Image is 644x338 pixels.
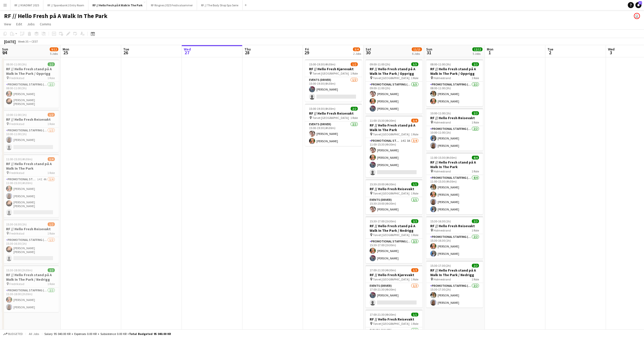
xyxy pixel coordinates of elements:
[472,111,479,115] span: 2/2
[50,52,58,56] div: 5 Jobs
[44,332,171,336] div: Salary 95 040.00 KR + Expenses 0.00 KR + Subsistence 0.00 KR =
[244,47,251,51] span: Thu
[472,120,479,124] span: 1 Role
[411,182,418,186] span: 1/1
[426,283,483,308] app-card-role: Promotional Staffing (Promotional Staff)2/215:30-17:30 (2h)[PERSON_NAME][PERSON_NAME]
[366,116,422,177] div: 11:00-15:30 (4h30m)3/4RF // Hello Fresh stand på A Walk In The Park Torvet [GEOGRAPHIC_DATA]1 Rol...
[350,116,358,120] span: 1 Role
[2,265,59,312] div: 15:30-18:00 (2h30m)2/2RF // Hello Fresh stand på A Walk In The Park / Nedrigg Fredrikstad1 RolePr...
[370,268,396,272] span: 17:00-21:30 (4h30m)
[2,110,59,152] app-job-card: 10:00-11:00 (1h)1/2RF // Hello Fresh Reisevakt Fredrikstad1 RolePromotional Staffing (Promotional...
[547,47,553,51] span: Tue
[411,76,418,80] span: 1 Role
[351,107,358,111] span: 2/2
[9,232,24,235] span: Fredrikstad
[472,156,479,159] span: 4/4
[2,21,13,27] a: View
[426,216,483,259] app-job-card: 15:30-16:30 (1h)2/2RF // Hello Fresh Reisevakt Holmestrand1 RolePromotional Staffing (Promotional...
[48,157,55,161] span: 3/4
[2,82,59,108] app-card-role: Promotional Staffing (Promotional Staff)2/208:00-11:00 (3h)[PERSON_NAME][PERSON_NAME] [PERSON_NAME]
[547,50,553,56] span: 2
[25,21,37,27] a: Jobs
[366,224,422,233] h3: RF // Hello Fresh stand på A Walk In The Park / Nedrigg
[434,120,451,124] span: Holmestrand
[122,50,129,56] span: 26
[370,219,396,223] span: 15:30-17:00 (1h30m)
[183,50,191,56] span: 27
[472,219,479,223] span: 2/2
[430,264,451,268] span: 15:30-17:30 (2h)
[47,122,55,126] span: 1 Role
[411,277,418,281] span: 1 Role
[197,0,243,10] button: RF // The Body Shop Spa Serie
[411,62,418,66] span: 3/3
[9,171,24,175] span: Fredrikstad
[366,47,371,51] span: Sat
[350,72,358,75] span: 1 Role
[638,1,642,5] span: 37
[426,224,483,228] h3: RF // Hello Fresh Reisevakt
[48,113,55,117] span: 1/2
[2,288,59,312] app-card-role: Promotional Staffing (Promotional Staff)2/215:30-18:00 (2h30m)[PERSON_NAME][PERSON_NAME]
[366,317,422,322] h3: RF // Hello Fresh Reisevakt
[472,62,479,66] span: 2/2
[2,154,59,217] div: 11:00-15:30 (4h30m)3/4RF // Hello Fresh stand på A Walk In The Park Fredrikstad1 RolePromotional ...
[47,282,55,286] span: 1 Role
[430,219,451,223] span: 15:30-16:30 (1h)
[2,162,59,171] h3: RF // Hello Fresh stand på A Walk In The Park
[486,50,493,56] span: 1
[9,76,24,80] span: Fredrikstad
[2,47,8,51] span: Sun
[373,277,409,281] span: Torvet [GEOGRAPHIC_DATA]
[353,52,361,56] div: 2 Jobs
[9,282,24,286] span: Fredrikstad
[426,268,483,277] h3: RF // Hello Fresh stand på A Walk In The Park / Nedrigg
[14,21,24,27] a: Edit
[48,222,55,226] span: 1/2
[426,175,483,214] app-card-role: Promotional Staffing (Promotional Staff)4/411:00-15:30 (4h30m)[PERSON_NAME][PERSON_NAME][PERSON_N...
[426,153,483,214] app-job-card: 11:00-15:30 (4h30m)4/4RF // Hello Fresh stand på A Walk In The Park Holmestrand1 RolePromotional ...
[305,67,362,71] h3: RF // Hello Fresh Kjørevakt
[10,0,43,10] button: RF // KVADRAT 2025
[634,13,640,19] app-user-avatar: Marit Holvik
[2,128,59,152] app-card-role: Promotional Staffing (Promotional Staff)1/210:00-11:00 (1h)[PERSON_NAME]
[426,59,483,106] app-job-card: 08:00-11:00 (3h)2/2RF // Hello Fresh stand på A Walk In The Park / Opprigg Holmestrand1 RolePromo...
[305,47,309,51] span: Fri
[305,121,362,146] app-card-role: Events (Driver)2/215:00-19:30 (4h30m)[PERSON_NAME][PERSON_NAME]
[607,50,615,56] span: 3
[28,332,40,336] span: All jobs
[366,283,422,308] app-card-role: Events (Driver)1/217:00-21:30 (4h30m)[PERSON_NAME]
[304,50,309,56] span: 29
[472,228,479,232] span: 1 Role
[353,47,360,51] span: 3/4
[88,0,147,10] button: RF // Hello Fresh på A Walk In The Park
[309,62,335,66] span: 15:00-19:30 (4h30m)
[411,191,418,195] span: 1 Role
[48,268,55,272] span: 2/2
[244,50,251,56] span: 28
[366,216,422,263] app-job-card: 15:30-17:00 (1h30m)2/2RF // Hello Fresh stand på A Walk In The Park / Nedrigg Torvet [GEOGRAPHIC_...
[2,67,59,76] h3: RF // Hello Fresh stand på A Walk In The Park / Opprigg
[370,62,390,66] span: 09:00-11:00 (2h)
[411,268,418,272] span: 1/2
[40,22,51,26] span: Comms
[2,59,59,108] app-job-card: 08:00-11:00 (3h)2/2RF // Hello Fresh stand på A Walk In The Park / Opprigg Fredrikstad1 RolePromo...
[434,277,451,281] span: Holmestrand
[366,82,422,114] app-card-role: Promotional Staffing (Promotional Staff)3/309:00-11:00 (2h)[PERSON_NAME][PERSON_NAME][PERSON_NAME]
[426,261,483,308] app-job-card: 15:30-17:30 (2h)2/2RF // Hello Fresh stand på A Walk In The Park / Nedrigg Holmestrand1 RolePromo...
[370,313,396,316] span: 17:00-21:30 (4h30m)
[305,104,362,146] div: 15:00-19:30 (4h30m)2/2RF // Hello Fresh Reisevakt Torvet [GEOGRAPHIC_DATA]1 RoleEvents (Driver)2/...
[62,50,69,56] span: 25
[17,40,29,43] span: Week 35
[366,59,422,114] div: 09:00-11:00 (2h)3/3RF // Hello Fresh stand på A Walk In The Park / Opprigg Torvet [GEOGRAPHIC_DAT...
[366,265,422,308] app-job-card: 17:00-21:30 (4h30m)1/2RF // Hello Fresh Kjørevakt Torvet [GEOGRAPHIC_DATA]1 RoleEvents (Driver)1/...
[4,22,11,26] span: View
[366,187,422,191] h3: RF // Hello Fresh Reisevakt
[184,47,191,51] span: Wed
